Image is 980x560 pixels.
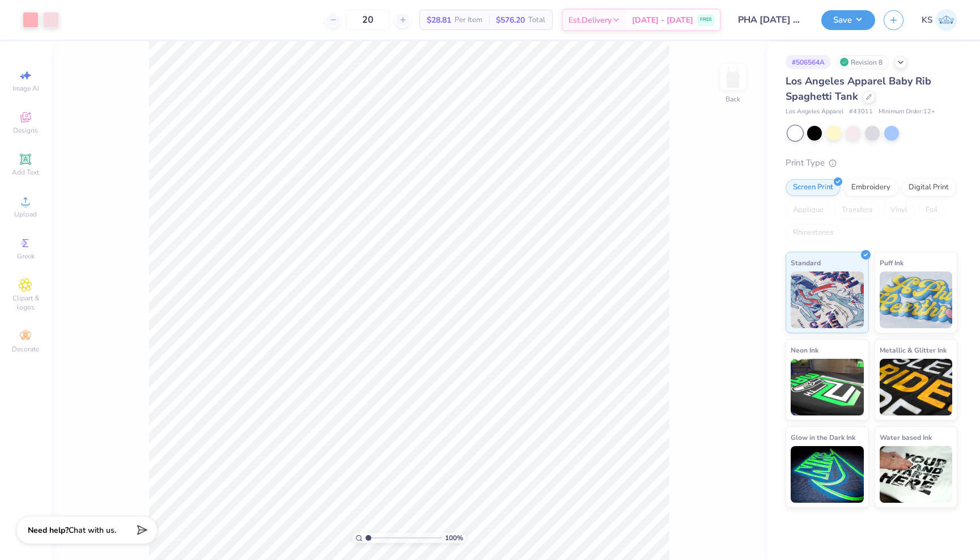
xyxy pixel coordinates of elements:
[880,446,953,503] img: Water based Ink
[14,210,37,219] span: Upload
[726,94,740,104] div: Back
[834,202,880,219] div: Transfers
[791,344,818,356] span: Neon Ink
[880,271,953,328] img: Puff Ink
[786,55,831,69] div: # 506564A
[6,294,45,312] span: Clipart & logos
[849,107,873,117] span: # 43011
[496,14,525,26] span: $576.20
[883,202,915,219] div: Vinyl
[791,431,855,443] span: Glow in the Dark Ink
[786,156,957,169] div: Print Type
[922,14,932,27] span: KS
[791,271,864,328] img: Standard
[700,16,712,24] span: FREE
[28,525,69,536] strong: Need help?
[879,107,935,117] span: Minimum Order: 12 +
[455,14,482,26] span: Per Item
[12,345,39,354] span: Decorate
[786,107,843,117] span: Los Angeles Apparel
[844,179,898,196] div: Embroidery
[821,10,875,30] button: Save
[901,179,956,196] div: Digital Print
[922,9,957,31] a: KS
[445,533,463,543] span: 100 %
[12,168,39,177] span: Add Text
[427,14,451,26] span: $28.81
[12,84,39,93] span: Image AI
[791,446,864,503] img: Glow in the Dark Ink
[786,74,931,103] span: Los Angeles Apparel Baby Rib Spaghetti Tank
[791,257,821,269] span: Standard
[17,252,35,261] span: Greek
[786,202,831,219] div: Applique
[837,55,889,69] div: Revision 8
[632,14,693,26] span: [DATE] - [DATE]
[935,9,957,31] img: Kelly Sherak
[880,359,953,415] img: Metallic & Glitter Ink
[880,257,903,269] span: Puff Ink
[786,224,841,241] div: Rhinestones
[528,14,545,26] span: Total
[722,66,744,88] img: Back
[569,14,612,26] span: Est. Delivery
[346,10,390,30] input: – –
[918,202,945,219] div: Foil
[880,344,947,356] span: Metallic & Glitter Ink
[13,126,38,135] span: Designs
[791,359,864,415] img: Neon Ink
[880,431,932,443] span: Water based Ink
[786,179,841,196] div: Screen Print
[69,525,116,536] span: Chat with us.
[729,9,813,31] input: Untitled Design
